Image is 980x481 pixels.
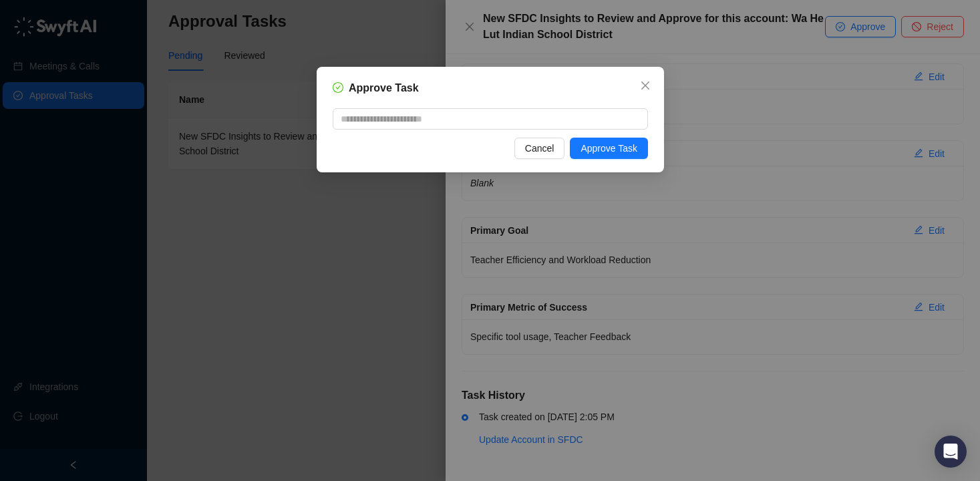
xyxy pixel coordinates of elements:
div: Open Intercom Messenger [935,436,967,468]
span: Cancel [524,141,554,156]
button: Cancel [514,138,564,159]
span: Approve Task [581,141,637,156]
h5: Approve Task [349,80,419,96]
span: close [640,80,651,91]
button: Close [635,75,656,96]
span: check-circle [333,82,343,93]
button: Approve Task [570,138,648,159]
